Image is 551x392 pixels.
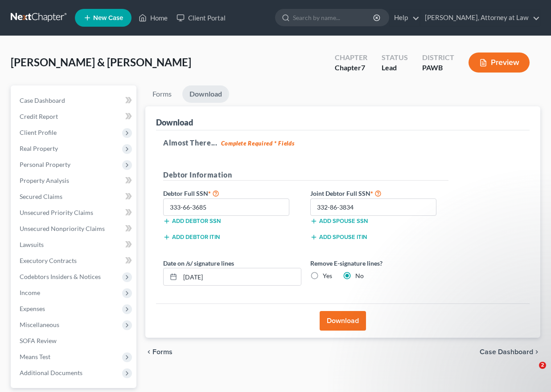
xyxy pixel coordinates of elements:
[20,145,58,152] span: Real Property
[310,234,367,241] button: Add spouse ITIN
[156,117,193,128] div: Download
[20,193,62,200] span: Secured Claims
[320,311,366,331] button: Download
[12,221,136,237] a: Unsecured Nonpriority Claims
[20,305,45,312] span: Expenses
[163,170,448,181] h5: Debtor Information
[12,253,136,269] a: Executory Contracts
[20,257,77,264] span: Executory Contracts
[480,348,533,356] span: Case Dashboard
[12,109,136,125] a: Credit Report
[221,140,295,147] strong: Complete Required * Fields
[323,271,332,280] label: Yes
[480,348,540,356] a: Case Dashboard chevron_right
[93,15,123,21] span: New Case
[182,85,229,103] a: Download
[20,289,40,296] span: Income
[12,237,136,253] a: Lawsuits
[20,161,70,168] span: Personal Property
[163,218,221,225] button: Add debtor SSN
[159,188,306,198] label: Debtor Full SSN
[20,241,44,248] span: Lawsuits
[152,348,173,356] span: Forms
[20,353,50,360] span: Means Test
[310,259,448,268] label: Remove E-signature lines?
[422,53,454,63] div: District
[20,337,57,344] span: SOFA Review
[163,137,522,148] h5: Almost There...
[420,10,540,26] a: [PERSON_NAME], Attorney at Law
[382,63,408,73] div: Lead
[469,53,530,73] button: Preview
[12,333,136,349] a: SOFA Review
[163,198,289,216] input: XXX-XX-XXXX
[306,188,453,198] label: Joint Debtor Full SSN
[12,93,136,109] a: Case Dashboard
[163,259,234,268] label: Date on /s/ signature lines
[134,10,172,26] a: Home
[293,9,374,26] input: Search by name...
[422,63,454,73] div: PAWB
[335,63,367,73] div: Chapter
[12,205,136,221] a: Unsecured Priority Claims
[20,209,93,216] span: Unsecured Priority Claims
[145,85,179,103] a: Forms
[172,10,230,26] a: Client Portal
[20,97,65,104] span: Case Dashboard
[533,348,540,356] i: chevron_right
[335,53,367,63] div: Chapter
[11,56,191,69] span: [PERSON_NAME] & [PERSON_NAME]
[20,129,57,136] span: Client Profile
[20,113,58,120] span: Credit Report
[310,218,368,225] button: Add spouse SSN
[145,348,152,356] i: chevron_left
[20,177,69,184] span: Property Analysis
[180,268,301,285] input: MM/DD/YYYY
[382,53,408,63] div: Status
[20,273,101,280] span: Codebtors Insiders & Notices
[539,362,546,369] span: 2
[390,10,419,26] a: Help
[20,369,82,376] span: Additional Documents
[145,348,185,356] button: chevron_left Forms
[163,234,220,241] button: Add debtor ITIN
[12,189,136,205] a: Secured Claims
[521,362,542,383] iframe: Intercom live chat
[20,321,59,328] span: Miscellaneous
[12,173,136,189] a: Property Analysis
[310,198,436,216] input: XXX-XX-XXXX
[361,63,365,72] span: 7
[355,271,364,280] label: No
[20,225,105,232] span: Unsecured Nonpriority Claims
